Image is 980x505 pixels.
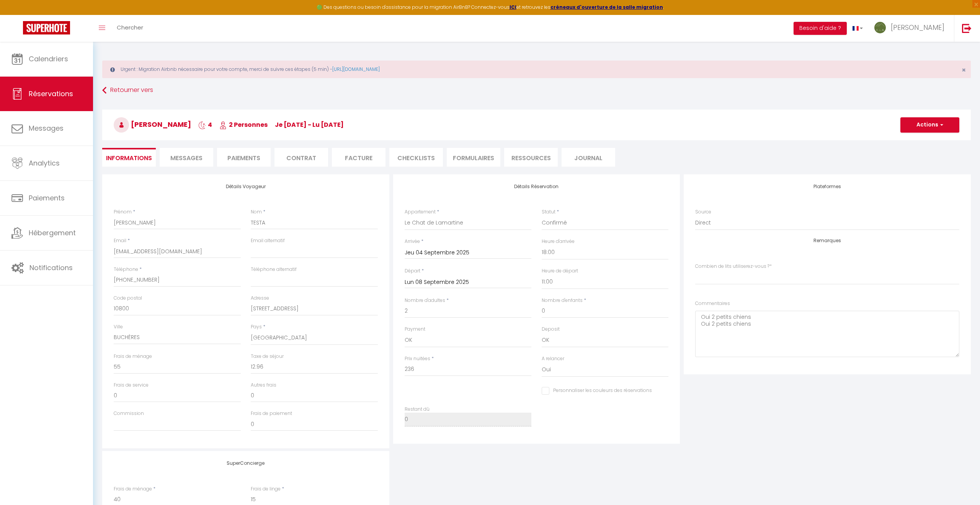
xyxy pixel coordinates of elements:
span: Messages [29,123,64,133]
label: Nom [251,208,262,216]
a: Retourner vers [102,84,971,97]
li: CHECKLISTS [389,148,443,167]
label: Prix nuitées [405,355,430,362]
label: Statut [542,208,555,216]
label: Nombre d'adultes [405,297,445,304]
span: × [962,65,966,75]
label: Frais de ménage [114,353,152,360]
label: Frais de paiement [251,410,292,417]
label: Frais de ménage [114,485,152,493]
li: Facture [332,148,385,167]
span: Notifications [29,263,73,272]
label: Commentaires [695,300,730,307]
label: Combien de lits utiliserez-vous ? [695,263,772,270]
li: Informations [102,148,156,167]
img: Super Booking [23,21,70,34]
a: ... [PERSON_NAME] [869,15,954,42]
label: Heure de départ [542,267,578,275]
li: Journal [562,148,615,167]
span: [PERSON_NAME] [114,120,191,129]
label: Frais de service [114,382,149,389]
h4: Détails Réservation [405,184,669,189]
button: Close [962,67,966,74]
span: Messages [170,154,203,162]
label: Appartement [405,208,436,216]
label: Restant dû [405,406,430,413]
button: Besoin d'aide ? [794,22,847,35]
label: Commission [114,410,144,417]
span: Chercher [117,23,143,31]
label: A relancer [542,355,564,362]
span: Paiements [29,193,65,203]
label: Téléphone alternatif [251,266,297,273]
label: Heure d'arrivée [542,238,575,245]
li: Ressources [504,148,558,167]
li: FORMULAIRES [447,148,500,167]
a: créneaux d'ouverture de la salle migration [550,4,663,10]
label: Prénom [114,208,132,216]
li: Paiements [217,148,271,167]
h4: Détails Voyageur [114,184,378,189]
label: Ville [114,323,123,331]
h4: Plateformes [695,184,959,189]
label: Email [114,237,126,244]
label: Email alternatif [251,237,285,244]
img: logout [962,23,972,33]
label: Taxe de séjour [251,353,284,360]
label: Arrivée [405,238,420,245]
span: Réservations [29,89,73,98]
a: ICI [510,4,516,10]
label: Pays [251,323,262,331]
label: Frais de linge [251,485,281,493]
label: Autres frais [251,382,276,389]
h4: SuperConcierge [114,461,378,466]
span: Hébergement [29,228,76,238]
label: Nombre d'enfants [542,297,583,304]
label: Départ [405,267,420,275]
span: Analytics [29,158,60,168]
iframe: Chat [947,471,974,499]
label: Code postal [114,295,142,302]
span: Calendriers [29,54,68,64]
button: Actions [900,117,959,133]
label: Payment [405,326,425,333]
img: ... [874,22,886,33]
span: 2 Personnes [219,120,268,129]
label: Téléphone [114,266,138,273]
a: [URL][DOMAIN_NAME] [332,66,380,72]
label: Deposit [542,326,560,333]
label: Source [695,208,711,216]
div: Urgent : Migration Airbnb nécessaire pour votre compte, merci de suivre ces étapes (5 min) - [102,61,971,78]
li: Contrat [274,148,328,167]
span: [PERSON_NAME] [891,23,944,32]
span: je [DATE] - lu [DATE] [275,120,344,129]
a: Chercher [111,15,149,42]
label: Adresse [251,295,269,302]
span: 4 [198,120,212,129]
h4: Remarques [695,238,959,243]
